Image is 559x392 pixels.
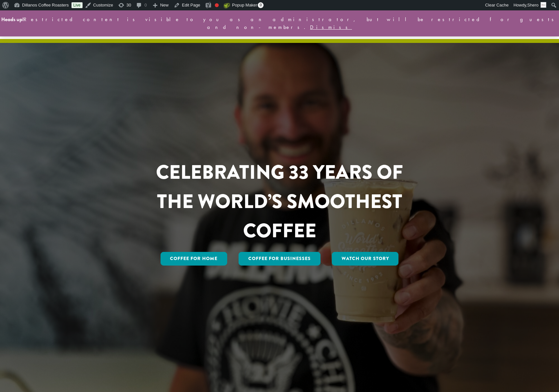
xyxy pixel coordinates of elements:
span: 0 [258,2,264,8]
a: Dismiss [310,24,352,31]
span: Shero [527,3,539,7]
strong: Heads up! [1,16,24,23]
h1: CELEBRATING 33 YEARS OF THE WORLD’S SMOOTHEST COFFEE [137,158,422,245]
div: Focus keyphrase not set [215,3,219,7]
a: Live [71,2,83,8]
a: Coffee For Businesses [239,252,320,266]
a: Watch Our Story [332,252,399,266]
a: Coffee for Home [161,252,227,266]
